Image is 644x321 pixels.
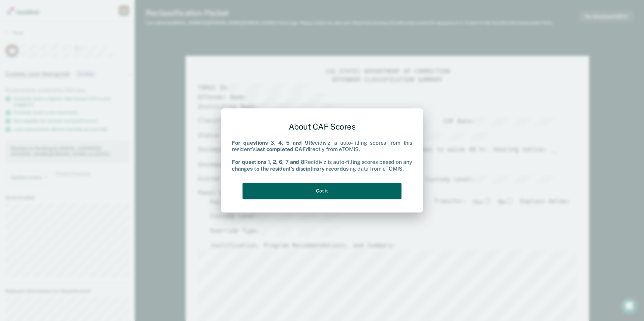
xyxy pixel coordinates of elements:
[232,140,309,146] b: For questions 3, 4, 5 and 9
[232,166,343,172] b: changes to the resident's disciplinary record
[243,183,401,199] button: Got it
[232,140,412,172] div: Recidiviz is auto-filling scores from this resident's directly from eTOMIS. Recidiviz is auto-fil...
[232,159,304,166] b: For questions 1, 2, 6, 7 and 8
[255,146,305,152] b: last completed CAF
[232,116,412,137] div: About CAF Scores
